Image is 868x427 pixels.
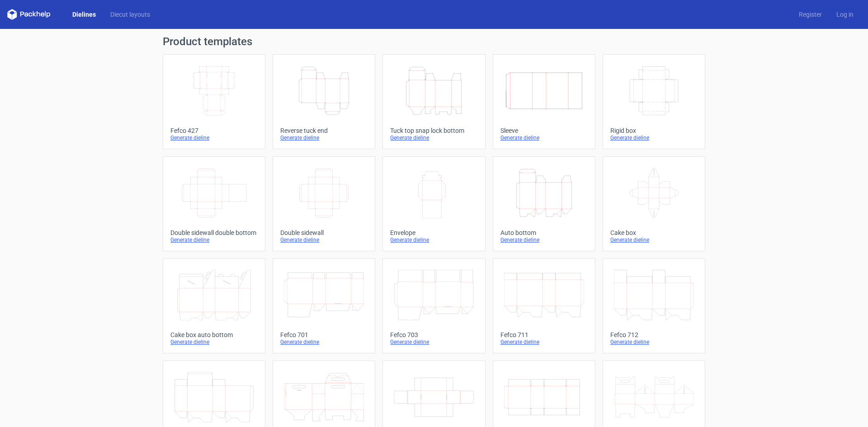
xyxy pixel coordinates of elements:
[610,338,698,346] div: Generate dieline
[280,134,368,141] div: Generate dieline
[280,229,368,236] div: Double sidewall
[170,229,258,236] div: Double sidewall double bottom
[493,258,595,353] a: Fefco 711Generate dieline
[610,229,698,236] div: Cake box
[390,236,477,244] div: Generate dieline
[163,36,705,47] h1: Product templates
[610,331,698,338] div: Fefco 712
[500,229,588,236] div: Auto bottom
[170,338,258,346] div: Generate dieline
[273,258,375,353] a: Fefco 701Generate dieline
[500,338,588,346] div: Generate dieline
[280,127,368,134] div: Reverse tuck end
[390,134,477,141] div: Generate dieline
[170,134,258,141] div: Generate dieline
[382,156,485,251] a: EnvelopeGenerate dieline
[163,54,265,149] a: Fefco 427Generate dieline
[603,54,705,149] a: Rigid boxGenerate dieline
[493,54,595,149] a: SleeveGenerate dieline
[603,156,705,251] a: Cake boxGenerate dieline
[603,258,705,353] a: Fefco 712Generate dieline
[500,134,588,141] div: Generate dieline
[273,54,375,149] a: Reverse tuck endGenerate dieline
[170,331,258,338] div: Cake box auto bottom
[390,331,477,338] div: Fefco 703
[163,156,265,251] a: Double sidewall double bottomGenerate dieline
[103,10,157,19] a: Diecut layouts
[493,156,595,251] a: Auto bottomGenerate dieline
[390,127,477,134] div: Tuck top snap lock bottom
[382,54,485,149] a: Tuck top snap lock bottomGenerate dieline
[500,331,588,338] div: Fefco 711
[280,236,368,244] div: Generate dieline
[280,338,368,346] div: Generate dieline
[170,236,258,244] div: Generate dieline
[792,10,829,19] a: Register
[610,127,698,134] div: Rigid box
[610,134,698,141] div: Generate dieline
[273,156,375,251] a: Double sidewallGenerate dieline
[65,10,103,19] a: Dielines
[390,338,477,346] div: Generate dieline
[382,258,485,353] a: Fefco 703Generate dieline
[829,10,861,19] a: Log in
[170,127,258,134] div: Fefco 427
[163,258,265,353] a: Cake box auto bottomGenerate dieline
[280,331,368,338] div: Fefco 701
[390,229,477,236] div: Envelope
[500,236,588,244] div: Generate dieline
[500,127,588,134] div: Sleeve
[610,236,698,244] div: Generate dieline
